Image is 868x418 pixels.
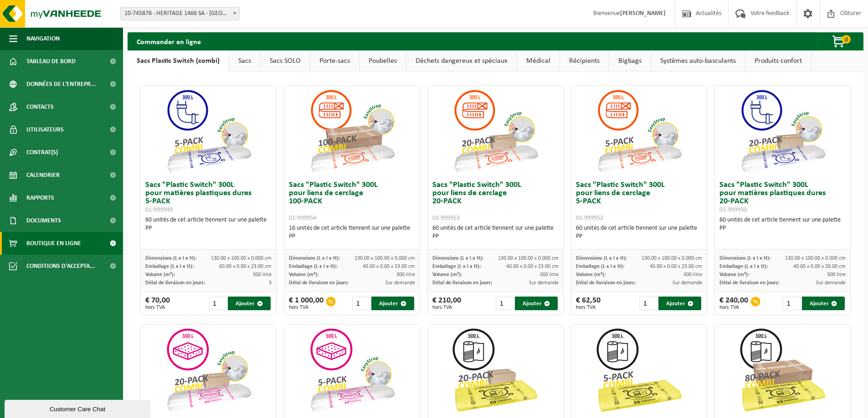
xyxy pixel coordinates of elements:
[737,325,828,416] img: 01-999968
[385,280,415,286] span: Sur demande
[26,96,54,118] span: Contacts
[163,86,254,176] img: 01-999949
[576,305,601,310] span: hors TVA
[269,280,272,286] span: 3
[209,297,227,310] input: 1
[540,272,559,277] span: 300 litre
[432,256,483,261] span: Dimensions (L x l x H):
[432,224,559,241] div: 60 unités de cet article tiennent sur une palette
[145,264,194,269] span: Emballage (L x l x H):
[26,164,60,186] span: Calendrier
[785,256,846,261] span: 130.00 x 100.00 x 0.000 cm
[576,232,702,241] div: PP
[432,232,559,241] div: PP
[719,272,749,277] span: Volume (m³):
[229,50,260,71] a: Sacs
[289,305,324,310] span: hors TVA
[498,256,559,261] span: 130.00 x 100.00 x 0.000 cm
[576,181,702,222] h3: Sacs "Plastic Switch" 300L pour liens de cerclage 5-PACK
[26,255,95,277] span: Conditions d'accepta...
[842,35,851,44] span: 0
[289,256,340,261] span: Dimensions (L x l x H):
[719,305,748,310] span: hors TVA
[26,118,64,141] span: Utilisateurs
[310,50,359,71] a: Porte-sacs
[576,215,603,222] span: 01-999952
[719,181,846,214] h3: Sacs "Plastic Switch" 300L pour matières plastiques dures 20-PACK
[354,256,415,261] span: 130.00 x 100.00 x 0.000 cm
[253,272,272,277] span: 300 litre
[363,264,415,269] span: 40.00 x 0.00 x 23.00 cm
[576,224,702,241] div: 60 unités de cet article tiennent sur une palette
[145,206,173,213] span: 01-999949
[529,280,559,286] span: Sur demande
[307,86,398,176] img: 01-999954
[289,215,316,222] span: 01-999954
[496,297,514,310] input: 1
[145,297,170,310] div: € 70,00
[719,224,846,232] div: PP
[560,50,609,71] a: Récipients
[816,280,846,286] span: Sur demande
[432,272,462,277] span: Volume (m³):
[128,50,229,71] a: Sacs Plastic Switch (combi)
[289,272,318,277] span: Volume (m³):
[650,264,702,269] span: 40.00 x 0.00 x 23.00 cm
[576,256,627,261] span: Dimensions (L x l x H):
[576,264,624,269] span: Emballage (L x l x H):
[289,232,415,241] div: PP
[719,206,747,213] span: 01-999950
[289,280,349,286] span: Délai de livraison en jours:
[396,272,415,277] span: 300 litre
[450,86,541,176] img: 01-999953
[26,27,60,50] span: Navigation
[576,297,601,310] div: € 62,50
[802,297,845,310] button: Ajouter
[719,264,768,269] span: Emballage (L x l x H):
[26,209,61,232] span: Documents
[261,50,310,71] a: Sacs SOLO
[719,216,846,232] div: 60 unités de cet article tiennent sur une palette
[639,297,658,310] input: 1
[289,264,337,269] span: Emballage (L x l x H):
[737,86,828,176] img: 01-999950
[406,50,517,71] a: Déchets dangereux et spéciaux
[145,280,205,286] span: Délai de livraison en jours:
[827,272,846,277] span: 300 litre
[719,280,779,286] span: Délai de livraison en jours:
[26,232,81,255] span: Boutique en ligne
[432,297,461,310] div: € 210,00
[817,32,863,50] button: 0
[371,297,414,310] button: Ajouter
[432,305,461,310] span: hors TVA
[719,297,748,310] div: € 240,00
[121,7,239,20] span: 10-745876 - HERITAGE 1466 SA - HERVE
[673,280,702,286] span: Sur demande
[515,297,558,310] button: Ajouter
[145,256,196,261] span: Dimensions (L x l x H):
[145,224,272,232] div: PP
[651,50,745,71] a: Systèmes auto-basculants
[120,7,240,20] span: 10-745876 - HERITAGE 1466 SA - HERVE
[307,325,398,416] img: 01-999955
[145,305,170,310] span: hors TVA
[219,264,272,269] span: 60.00 x 0.00 x 23.00 cm
[683,272,702,277] span: 300 litre
[576,272,606,277] span: Volume (m³):
[289,181,415,222] h3: Sacs "Plastic Switch" 300L pour liens de cerclage 100-PACK
[432,264,481,269] span: Emballage (L x l x H):
[594,325,685,416] img: 01-999963
[719,256,770,261] span: Dimensions (L x l x H):
[5,398,152,418] iframe: chat widget
[432,181,559,222] h3: Sacs "Plastic Switch" 300L pour liens de cerclage 20-PACK
[642,256,702,261] span: 130.00 x 100.00 x 0.000 cm
[26,73,96,96] span: Données de l'entrepr...
[352,297,371,310] input: 1
[432,280,492,286] span: Délai de livraison en jours:
[658,297,701,310] button: Ajouter
[594,86,685,176] img: 01-999952
[145,181,272,214] h3: Sacs "Plastic Switch" 300L pour matières plastiques dures 5-PACK
[289,224,415,241] div: 16 unités de cet article tiennent sur une palette
[26,141,58,164] span: Contrat(s)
